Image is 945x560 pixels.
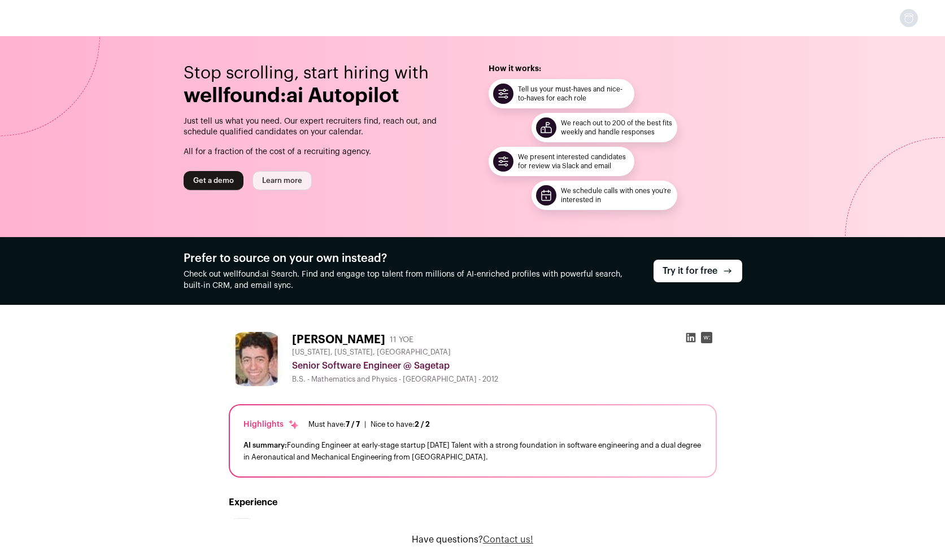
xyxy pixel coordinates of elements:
[292,332,385,348] h1: [PERSON_NAME]
[292,375,717,384] div: B.S. - Mathematics and Physics - [GEOGRAPHIC_DATA] - 2012
[266,518,377,531] div: Senior Software Engineer
[252,171,312,190] a: Learn more
[184,116,457,138] p: Just tell us what you need. Our expert recruiters find, reach out, and schedule qualified candida...
[184,138,457,158] p: All for a fraction of the cost of a recruiting agency.
[390,334,413,345] div: 11 YOE
[292,348,451,357] span: [US_STATE], [US_STATE], [GEOGRAPHIC_DATA]
[518,85,630,103] figcaption: Tell us your must-haves and nice-to-haves for each role
[184,251,635,266] h2: Prefer to source on your own instead?
[371,420,430,429] div: Nice to have:
[561,186,673,204] figcaption: We schedule calls with ones you’re interested in
[489,63,762,75] h2: How it works:
[518,152,630,170] figcaption: We present interested candidates for review via Slack and email
[243,439,702,463] div: Founding Engineer at early-stage startup [DATE] Talent with a strong foundation in software engin...
[229,332,283,386] img: f931fc7411c0a05f0680cfa49b3a04fed08c81c39a29eed9b461f2c2201bcc17
[243,419,299,430] div: Highlights
[561,119,673,137] figcaption: We reach out to 200 of the best fits weekly and handle responses
[229,496,717,509] h2: Experience
[184,63,457,107] header: Stop scrolling, start hiring with
[308,420,430,429] ul: |
[184,269,635,291] p: Check out wellfound:ai Search. Find and engage top talent from millions of AI-enriched profiles w...
[483,535,533,544] a: Contact us!
[184,171,243,190] a: Get a demo
[346,421,360,428] span: 7 / 7
[184,85,457,107] div: wellfound:ai Autopilot
[308,420,360,429] div: Must have:
[654,260,742,282] a: Try it for free
[900,9,918,27] img: nopic.png
[415,421,430,428] span: 2 / 2
[243,441,287,449] span: AI summary:
[292,359,717,373] div: Senior Software Engineer @ Sagetap
[900,9,918,27] button: Open dropdown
